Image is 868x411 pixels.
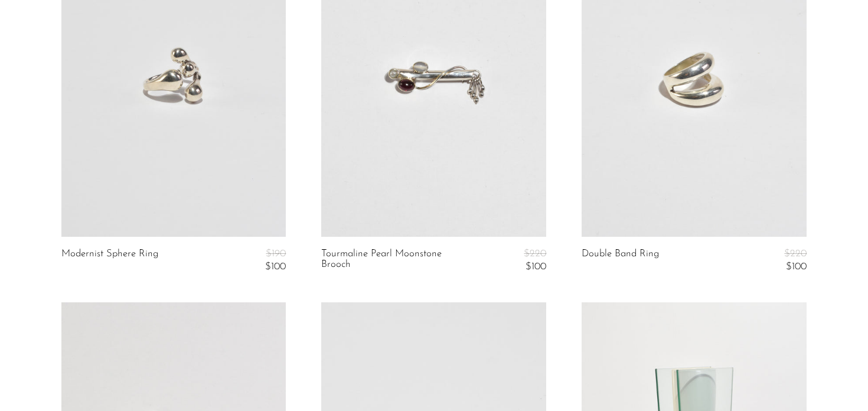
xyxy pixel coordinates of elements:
[266,249,286,259] span: $190
[265,262,286,272] span: $100
[784,249,807,259] span: $220
[526,262,546,272] span: $100
[786,262,807,272] span: $100
[321,249,472,273] a: Tourmaline Pearl Moonstone Brooch
[582,249,659,273] a: Double Band Ring
[61,249,158,273] a: Modernist Sphere Ring
[524,249,546,259] span: $220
